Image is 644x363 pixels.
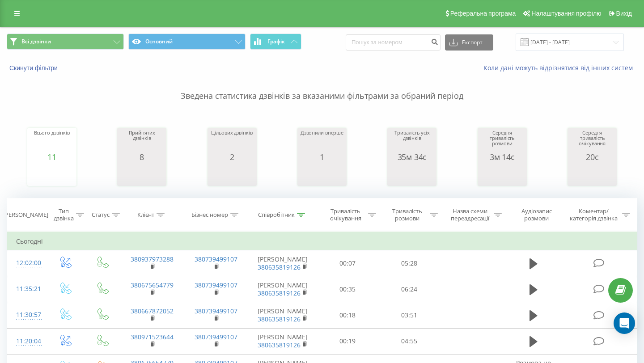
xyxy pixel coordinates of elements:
div: Коментар/категорія дзвінка [568,207,620,223]
div: 12:02:00 [16,254,38,272]
div: Всього дзвінків [34,130,70,152]
span: Графік [267,38,285,45]
a: 380635819126 [258,341,301,349]
div: Open Intercom Messenger [614,312,635,334]
td: 00:07 [317,250,379,276]
div: 11 [34,152,70,161]
div: Дзвонили вперше [301,130,343,152]
a: 380739499107 [195,255,237,263]
div: Статус [92,211,110,219]
div: Бізнес номер [191,211,228,219]
button: Всі дзвінки [7,34,124,50]
input: Пошук за номером [346,34,441,51]
td: 00:18 [317,302,379,328]
p: Зведена статистика дзвінків за вказаними фільтрами за обраний період [7,72,637,102]
div: Тип дзвінка [54,207,74,223]
div: Цільових дзвінків [211,130,252,152]
td: Сьогодні [7,232,637,250]
a: 380739499107 [195,307,237,315]
a: 380739499107 [195,333,237,341]
td: 00:35 [317,276,379,302]
a: 380675654779 [131,281,174,289]
div: 8 [119,152,164,161]
div: Клієнт [137,211,154,219]
div: Назва схеми переадресації [448,207,491,223]
span: Налаштування профілю [531,10,601,17]
td: [PERSON_NAME] [248,302,317,328]
div: Тривалість очікування [325,207,366,223]
td: [PERSON_NAME] [248,250,317,276]
div: 11:30:57 [16,306,38,324]
button: Експорт [445,34,493,51]
div: [PERSON_NAME] [3,211,48,219]
div: 3м 14с [480,152,525,161]
td: 03:51 [378,302,440,328]
button: Скинути фільтри [7,64,62,72]
a: Коли дані можуть відрізнятися вiд інших систем [483,63,637,72]
div: Середня тривалість очікування [570,130,614,152]
td: [PERSON_NAME] [248,328,317,354]
a: 380937973288 [131,255,174,263]
td: 06:24 [378,276,440,302]
td: 04:55 [378,328,440,354]
button: Графік [250,34,301,50]
td: [PERSON_NAME] [248,276,317,302]
td: 00:19 [317,328,379,354]
a: 380667872052 [131,307,174,315]
button: Основний [128,34,246,50]
span: Вихід [616,10,632,17]
a: 380971523644 [131,333,174,341]
td: 05:28 [378,250,440,276]
span: Реферальна програма [450,10,516,17]
div: 11:20:04 [16,333,38,350]
span: Всі дзвінки [21,38,51,45]
div: Аудіозапис розмови [512,207,561,223]
a: 380635819126 [258,263,301,271]
div: 1 [301,152,343,161]
a: 380739499107 [195,281,237,289]
div: Співробітник [258,211,295,219]
div: 11:35:21 [16,280,38,298]
div: 2 [211,152,252,161]
div: 35м 34с [390,152,434,161]
div: Середня тривалість розмови [480,130,525,152]
div: Тривалість розмови [386,207,428,223]
a: 380635819126 [258,289,301,297]
div: 20с [570,152,614,161]
div: Тривалість усіх дзвінків [390,130,434,152]
div: Прийнятих дзвінків [119,130,164,152]
a: 380635819126 [258,315,301,323]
